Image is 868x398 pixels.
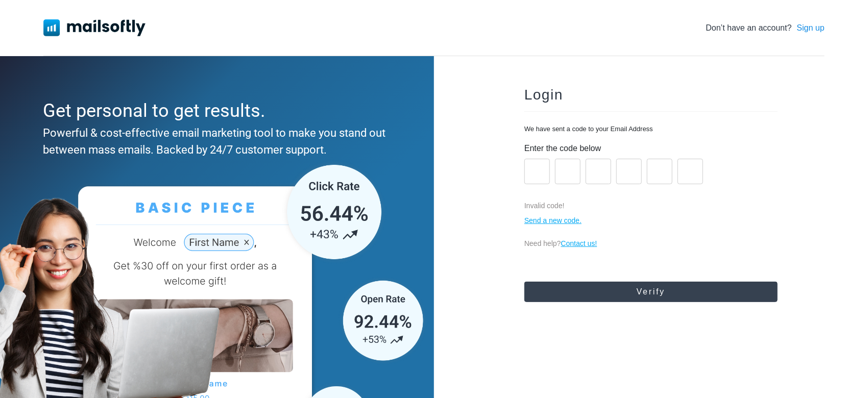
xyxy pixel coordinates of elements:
p: Need help? [524,238,778,249]
a: Contact us! [561,239,597,247]
span: Login [524,87,563,103]
p: We have sent a code to your Email Address [524,124,653,134]
div: Don’t have an account? [706,22,825,34]
div: Get personal to get results. [43,97,386,125]
img: Mailsoftly [43,19,146,36]
div: Powerful & cost-effective email marketing tool to make you stand out between mass emails. Backed ... [43,125,386,158]
a: Sign up [797,22,825,34]
button: Verify [524,282,778,302]
a: Send a new code. [524,216,582,225]
p: Enter the code below [524,142,778,155]
p: Invalid code! [524,201,778,211]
